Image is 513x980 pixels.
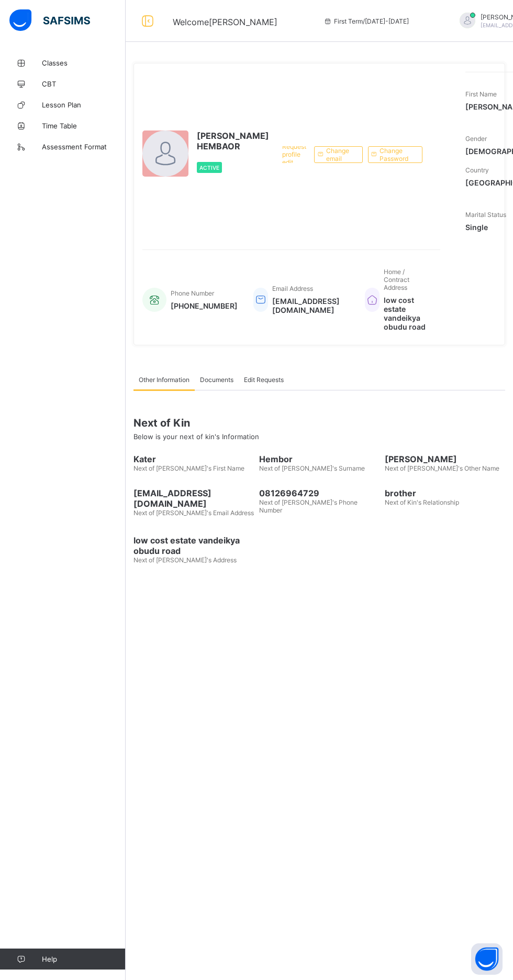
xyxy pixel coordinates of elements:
span: Documents [200,376,233,384]
span: Change Password [380,147,414,162]
img: safsims [9,9,90,31]
span: Next of [PERSON_NAME]'s Address [133,556,237,564]
span: Request profile edit [282,143,306,166]
span: [PERSON_NAME] [385,454,505,464]
span: Next of [PERSON_NAME]'s First Name [133,464,244,472]
span: Time Table [42,122,126,130]
span: Active [199,165,219,171]
span: brother [385,488,505,498]
span: Lesson Plan [42,101,126,109]
span: Hembor [259,454,380,464]
span: Classes [42,59,126,67]
button: Open asap [471,943,503,975]
span: Change email [326,147,354,162]
span: Email Address [272,285,313,292]
span: session/term information [324,17,409,25]
span: [PERSON_NAME] HEMBAOR [197,130,269,151]
span: Next of Kin's Relationship [385,498,459,506]
span: [EMAIL_ADDRESS][DOMAIN_NAME] [272,297,349,314]
span: Help [42,955,125,963]
span: Assessment Format [42,143,126,151]
span: 08126964729 [259,488,380,498]
span: low cost estate vandeikya obudu road [384,296,430,331]
span: Country [465,166,489,174]
span: Next of Kin [133,417,505,429]
span: Next of [PERSON_NAME]'s Phone Number [259,498,358,514]
span: First Name [465,90,497,98]
span: Next of [PERSON_NAME]'s Other Name [385,464,499,472]
span: Phone Number [171,289,214,297]
span: CBT [42,80,126,88]
span: low cost estate vandeikya obudu road [133,535,254,556]
span: Welcome [PERSON_NAME] [173,17,277,27]
span: Marital Status [465,211,506,219]
span: Other Information [139,376,189,384]
span: Gender [465,135,487,143]
span: Edit Requests [244,376,284,384]
span: Next of [PERSON_NAME]'s Surname [259,464,365,472]
span: Below is your next of kin's Information [133,432,259,441]
span: Home / Contract Address [384,268,409,291]
span: [PHONE_NUMBER] [171,301,238,310]
span: Kater [133,454,254,464]
span: [EMAIL_ADDRESS][DOMAIN_NAME] [133,488,254,509]
span: Next of [PERSON_NAME]'s Email Address [133,509,254,517]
